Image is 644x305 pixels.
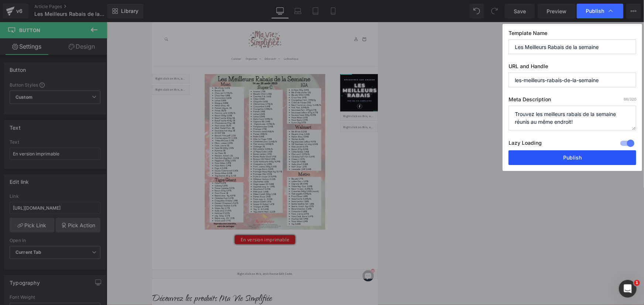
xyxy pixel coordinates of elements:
[509,138,542,150] label: Lazy Loading
[256,64,294,80] a: La Boutique
[181,64,218,80] summary: Organiser
[186,69,209,76] span: Organiser
[157,69,177,76] span: Cuisiner
[218,64,256,80] summary: Découvrir
[619,280,637,298] iframe: Intercom live chat
[509,63,636,73] label: URL and Handle
[624,97,628,101] span: 66
[509,30,636,39] label: Template Name
[153,64,181,80] a: Cuisiner
[261,69,290,76] span: La Boutique
[586,8,604,14] span: Publish
[181,10,266,58] img: Ma Vie Simplifiee
[178,7,269,60] a: Ma Vie Simplifiee
[634,280,640,286] span: 1
[509,96,636,106] label: Meta Description
[223,69,246,76] span: Découvrir
[509,106,636,130] textarea: Trouvez les meilleurs rabais de la semaine réunis au même endroit!
[20,26,37,42] summary: Recherche
[509,150,636,165] button: Publish
[624,97,636,101] span: /320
